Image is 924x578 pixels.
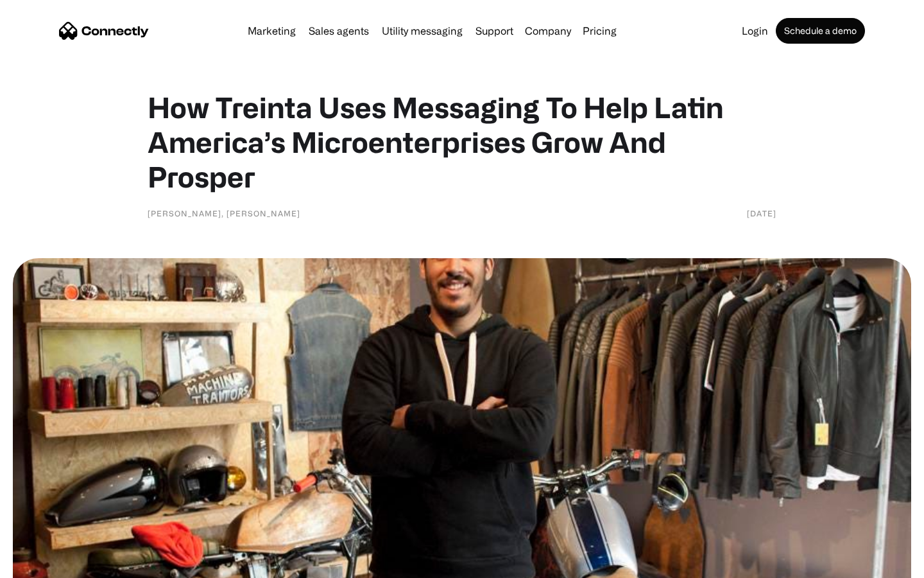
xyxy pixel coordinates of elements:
div: [PERSON_NAME], [PERSON_NAME] [148,207,300,220]
a: Sales agents [304,26,374,36]
a: Login [737,26,773,36]
a: Utility messaging [377,26,468,36]
h1: How Treinta Uses Messaging To Help Latin America’s Microenterprises Grow And Prosper [148,90,776,194]
div: Company [525,22,571,40]
aside: Language selected: English [13,556,77,574]
a: Pricing [577,26,622,36]
ul: Language list [26,556,77,574]
a: Schedule a demo [776,18,865,44]
a: Marketing [243,26,301,36]
a: Support [470,26,518,36]
div: [DATE] [747,207,776,220]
